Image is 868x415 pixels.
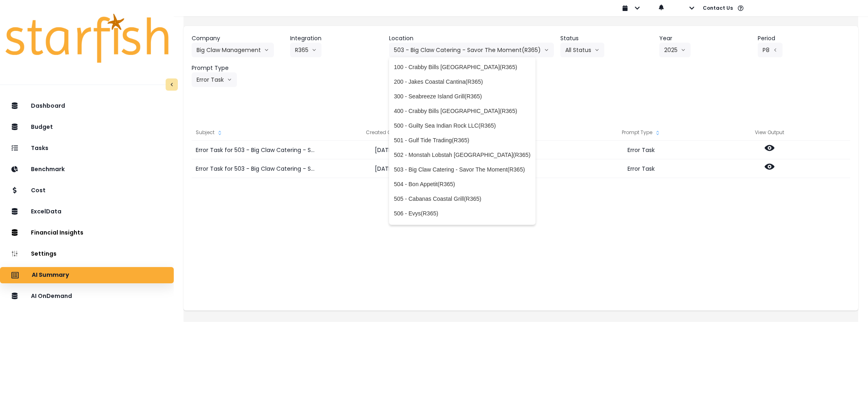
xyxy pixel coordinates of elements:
[31,187,46,194] p: Cost
[192,72,237,87] button: Error Taskarrow down line
[31,208,61,215] p: ExcelData
[227,76,232,84] svg: arrow down line
[192,43,274,57] button: Big Claw Managementarrow down line
[216,130,223,136] svg: sort
[192,64,284,72] header: Prompt Type
[659,43,691,57] button: 2025arrow down line
[394,78,531,86] span: 200 - Jakes Coastal Cantina(R365)
[681,46,686,54] svg: arrow down line
[192,159,320,178] div: Error Task for 503 - Big Claw Catering - Savor The Moment(R365) for P8 2025
[389,34,554,43] header: Location
[394,136,531,144] span: 501 - Gulf Tide Trading(R365)
[31,102,65,109] p: Dashboard
[320,124,448,141] div: Created On
[389,43,554,57] button: 503 - Big Claw Catering - Savor The Moment(R365)arrow down line
[312,46,317,54] svg: arrow down line
[560,43,604,57] button: All Statusarrow down line
[31,145,48,152] p: Tasks
[758,34,850,43] header: Period
[394,180,531,188] span: 504 - Bon Appetit(R365)
[31,166,65,173] p: Benchmark
[192,34,284,43] header: Company
[394,63,531,71] span: 100 - Crabby Bills [GEOGRAPHIC_DATA](R365)
[577,141,706,159] div: Error Task
[654,130,661,136] svg: sort
[577,124,706,141] div: Prompt Type
[595,46,599,54] svg: arrow down line
[577,159,706,178] div: Error Task
[389,57,536,225] ul: 503 - Big Claw Catering - Savor The Moment(R365)arrow down line
[192,141,320,159] div: Error Task for 503 - Big Claw Catering - Savor The Moment(R365) for P8 2025
[544,46,549,54] svg: arrow down line
[706,124,834,141] div: View Output
[320,159,448,178] div: [DATE]
[394,92,531,100] span: 300 - Seabreeze Island Grill(R365)
[290,43,321,57] button: R365arrow down line
[394,165,531,174] span: 503 - Big Claw Catering - Savor The Moment(R365)
[394,122,531,130] span: 500 - Guilty Sea Indian Rock LLC(R365)
[394,209,531,217] span: 506 - Evys(R365)
[31,293,72,300] p: AI OnDemand
[320,141,448,159] div: [DATE]
[394,107,531,115] span: 400 - Crabby Bills [GEOGRAPHIC_DATA](R365)
[773,46,778,54] svg: arrow left line
[394,151,531,159] span: 502 - Monstah Lobstah [GEOGRAPHIC_DATA](R365)
[192,124,320,141] div: Subject
[290,34,383,43] header: Integration
[758,43,783,57] button: P8arrow left line
[659,34,752,43] header: Year
[560,34,653,43] header: Status
[31,124,53,130] p: Budget
[394,195,531,203] span: 505 - Cabanas Coastal Grill(R365)
[32,272,69,279] p: AI Summary
[264,46,269,54] svg: arrow down line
